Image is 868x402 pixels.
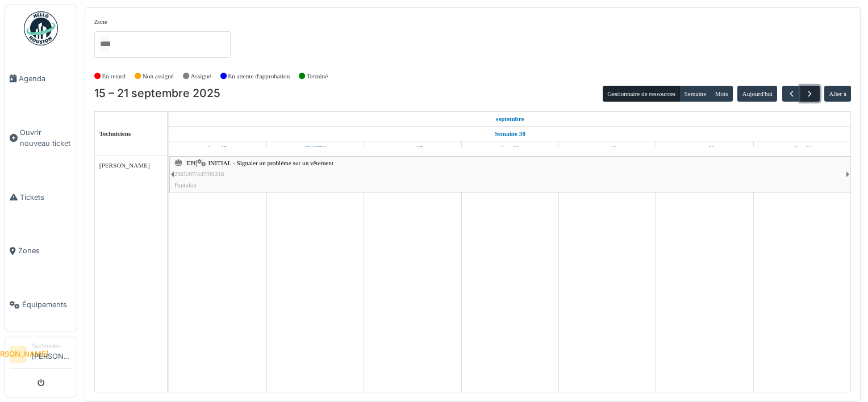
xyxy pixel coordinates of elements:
[10,346,27,363] li: [PERSON_NAME]
[710,86,733,102] button: Mois
[492,127,528,141] a: Semaine 38
[20,192,72,203] span: Tickets
[22,299,72,310] span: Équipements
[99,36,110,52] input: Tous
[186,160,196,166] span: EPI
[800,86,819,102] button: Suivant
[5,52,77,106] a: Agenda
[24,11,58,45] img: Badge_color-CXgf-gQk.svg
[31,342,72,350] div: Technicien
[143,72,174,81] label: Non assigné
[498,141,522,156] a: 18 septembre 2025
[31,342,72,366] li: [PERSON_NAME]
[99,130,131,137] span: Techniciens
[493,112,527,126] a: 15 septembre 2025
[679,86,711,102] button: Semaine
[174,158,846,191] div: |
[228,72,290,81] label: En attente d'approbation
[692,141,718,156] a: 20 septembre 2025
[824,86,851,102] button: Aller à
[302,141,329,156] a: 16 septembre 2025
[10,342,72,369] a: [PERSON_NAME] Technicien[PERSON_NAME]
[5,106,77,170] a: Ouvrir nouveau ticket
[603,86,680,102] button: Gestionnaire de ressources
[94,87,220,101] h2: 15 – 21 septembre 2025
[5,224,77,278] a: Zones
[20,127,72,149] span: Ouvrir nouveau ticket
[307,72,328,81] label: Terminé
[18,245,72,256] span: Zones
[737,86,777,102] button: Aujourd'hui
[174,182,197,189] span: Pantalon
[790,141,815,156] a: 21 septembre 2025
[94,17,107,27] label: Zone
[19,73,72,84] span: Agenda
[782,86,801,102] button: Précédent
[206,141,229,156] a: 15 septembre 2025
[208,160,333,166] span: INITIAL - Signaler un problème sur un vêtement
[102,72,126,81] label: En retard
[191,72,211,81] label: Assigné
[5,278,77,332] a: Équipements
[174,170,224,177] span: 2025/07/447/00218
[99,162,150,169] span: [PERSON_NAME]
[595,141,620,156] a: 19 septembre 2025
[5,170,77,224] a: Tickets
[400,141,425,156] a: 17 septembre 2025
